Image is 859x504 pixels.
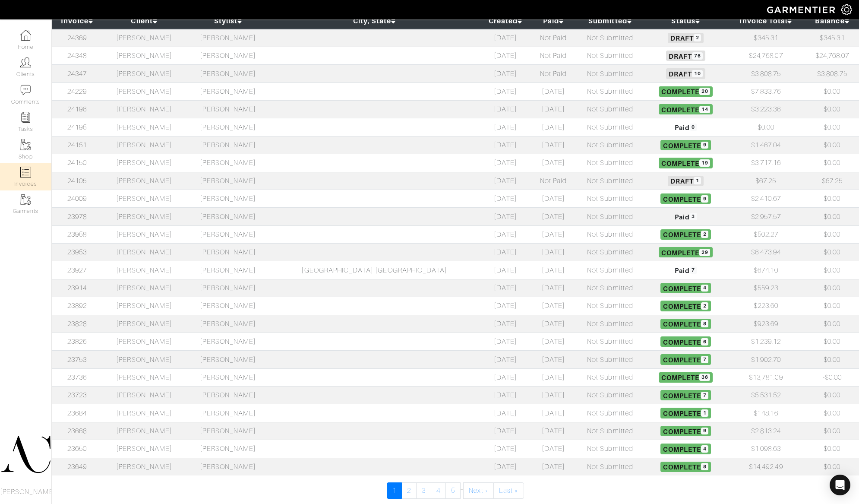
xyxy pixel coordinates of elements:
[102,118,186,136] td: [PERSON_NAME]
[67,34,87,42] a: 24369
[575,244,645,261] td: Not Submitted
[575,136,645,154] td: Not Submitted
[67,374,87,381] a: 23736
[672,211,700,222] span: Paid
[543,17,564,25] a: Paid
[67,195,87,203] a: 24009
[102,154,186,172] td: [PERSON_NAME]
[532,136,575,154] td: [DATE]
[805,440,859,458] td: $0.00
[659,158,713,168] span: Complete
[186,387,270,404] td: [PERSON_NAME]
[102,333,186,350] td: [PERSON_NAME]
[67,445,87,453] a: 23650
[479,29,532,47] td: [DATE]
[102,47,186,64] td: [PERSON_NAME]
[102,458,186,475] td: [PERSON_NAME]
[726,82,805,100] td: $7,833.76
[67,231,87,238] a: 23958
[532,333,575,350] td: [DATE]
[575,225,645,243] td: Not Submitted
[186,118,270,136] td: [PERSON_NAME]
[102,82,186,100] td: [PERSON_NAME]
[805,404,859,422] td: $0.00
[401,482,417,499] a: 2
[660,390,711,400] span: Complete
[532,244,575,261] td: [DATE]
[186,225,270,243] td: [PERSON_NAME]
[387,482,402,499] a: 1
[532,368,575,386] td: [DATE]
[726,440,805,458] td: $1,098.63
[575,118,645,136] td: Not Submitted
[67,356,87,364] a: 23753
[726,368,805,386] td: $13,781.09
[726,29,805,47] td: $345.31
[102,440,186,458] td: [PERSON_NAME]
[102,387,186,404] td: [PERSON_NAME]
[479,118,532,136] td: [DATE]
[102,101,186,118] td: [PERSON_NAME]
[479,136,532,154] td: [DATE]
[67,463,87,471] a: 23649
[726,225,805,243] td: $502.27
[463,482,493,499] a: Next ›
[672,265,700,275] span: Paid
[830,475,850,495] div: Open Intercom Messenger
[186,29,270,47] td: [PERSON_NAME]
[699,88,710,95] span: 20
[805,458,859,475] td: $0.00
[690,266,697,274] span: 7
[186,65,270,82] td: [PERSON_NAME]
[694,177,701,184] span: 1
[739,17,792,25] a: Invoice Total
[575,440,645,458] td: Not Submitted
[575,315,645,333] td: Not Submitted
[67,141,87,149] a: 24151
[20,30,31,41] img: dashboard-icon-dbcd8f5a0b271acd01030246c82b418ddd0df26cd7fceb0bd07c9910d44c42f6.png
[532,279,575,297] td: [DATE]
[726,297,805,315] td: $223.60
[186,261,270,279] td: [PERSON_NAME]
[660,336,711,347] span: Complete
[532,172,575,190] td: Not Paid
[699,159,710,167] span: 19
[353,17,396,25] a: City, State
[67,52,87,60] a: 24348
[186,208,270,225] td: [PERSON_NAME]
[532,225,575,243] td: [DATE]
[575,261,645,279] td: Not Submitted
[479,190,532,207] td: [DATE]
[805,244,859,261] td: $0.00
[805,65,859,82] td: $3,808.75
[805,279,859,297] td: $0.00
[186,315,270,333] td: [PERSON_NAME]
[660,193,711,204] span: Complete
[102,244,186,261] td: [PERSON_NAME]
[575,101,645,118] td: Not Submitted
[660,444,711,454] span: Complete
[20,194,31,205] img: garments-icon-b7da505a4dc4fd61783c78ac3ca0ef83fa9d6f193b1c9dc38574b1d14d53ca28.png
[575,333,645,350] td: Not Submitted
[701,445,708,453] span: 4
[701,356,708,363] span: 7
[660,283,711,293] span: Complete
[186,279,270,297] td: [PERSON_NAME]
[102,315,186,333] td: [PERSON_NAME]
[186,136,270,154] td: [PERSON_NAME]
[660,229,711,240] span: Complete
[575,279,645,297] td: Not Submitted
[479,82,532,100] td: [DATE]
[726,244,805,261] td: $6,473.94
[67,105,87,113] a: 24196
[672,122,700,132] span: Paid
[102,29,186,47] td: [PERSON_NAME]
[805,47,859,64] td: $24,768.07
[102,65,186,82] td: [PERSON_NAME]
[805,315,859,333] td: $0.00
[186,244,270,261] td: [PERSON_NAME]
[186,190,270,207] td: [PERSON_NAME]
[532,190,575,207] td: [DATE]
[699,374,710,381] span: 36
[692,70,703,77] span: 10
